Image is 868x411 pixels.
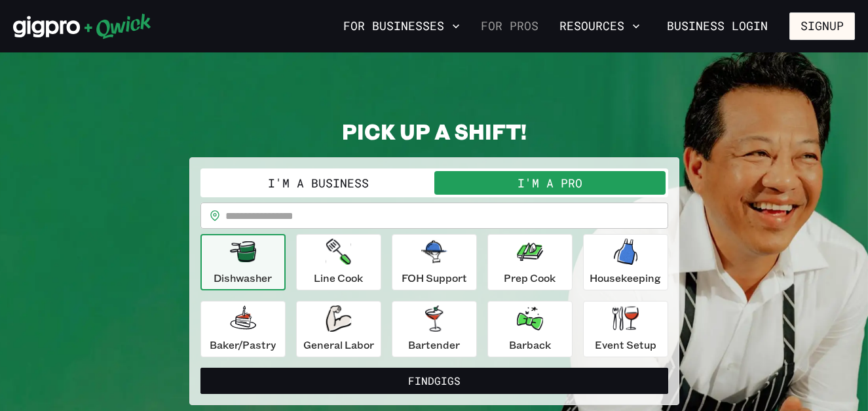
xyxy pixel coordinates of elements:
h2: PICK UP A SHIFT! [189,118,679,144]
p: Dishwasher [214,270,272,286]
button: FindGigs [200,368,668,394]
p: General Labor [303,337,374,353]
p: Event Setup [595,337,656,353]
p: FOH Support [402,270,467,286]
button: Barback [487,301,573,357]
button: General Labor [296,301,381,357]
button: Dishwasher [200,234,286,290]
p: Housekeeping [590,270,661,286]
a: For Pros [476,15,544,37]
button: For Businesses [338,15,465,37]
button: Baker/Pastry [200,301,286,357]
p: Prep Cook [504,270,556,286]
p: Barback [509,337,551,353]
button: Line Cook [296,234,381,290]
p: Line Cook [314,270,363,286]
button: I'm a Business [203,171,434,195]
p: Baker/Pastry [210,337,276,353]
button: Housekeeping [583,234,668,290]
button: I'm a Pro [434,171,666,195]
button: Bartender [392,301,477,357]
button: Event Setup [583,301,668,357]
button: Resources [554,15,645,37]
p: Bartender [408,337,460,353]
button: FOH Support [392,234,477,290]
button: Prep Cook [487,234,573,290]
a: Business Login [656,12,779,40]
button: Signup [789,12,855,40]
